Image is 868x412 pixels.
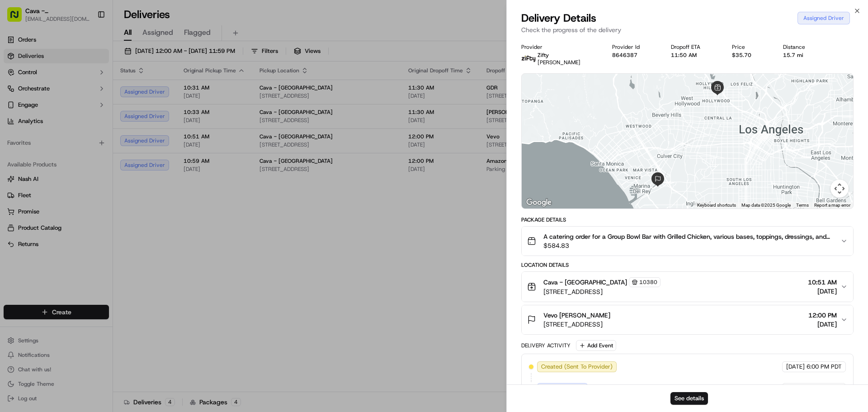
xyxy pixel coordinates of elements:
span: 12:00 PM [808,311,837,320]
span: $584.83 [543,241,833,250]
span: 6:00 PM PDT [807,363,842,371]
a: 💻API Documentation [73,174,149,190]
a: Terms (opens in new tab) [796,203,809,208]
img: Wisdom Oko [9,132,24,149]
button: Keyboard shortcuts [697,202,736,208]
button: See all [140,116,165,127]
img: 8571987876998_91fb9ceb93ad5c398215_72.jpg [19,86,35,103]
span: [DATE] [808,287,837,296]
button: A catering order for a Group Bowl Bar with Grilled Chicken, various bases, toppings, dressings, a... [522,227,853,256]
span: API Documentation [85,178,145,187]
div: We're available if you need us! [41,95,124,103]
span: Created (Sent To Provider) [541,363,613,371]
span: A catering order for a Group Bowl Bar with Grilled Chicken, various bases, toppings, dressings, a... [543,232,833,241]
button: Vevo [PERSON_NAME][STREET_ADDRESS]12:00 PM[DATE] [522,305,853,334]
a: Open this area in Google Maps (opens a new window) [524,197,554,208]
span: Vevo [PERSON_NAME] [543,311,610,320]
span: [PERSON_NAME] [538,59,580,66]
div: 11:50 AM [671,52,717,59]
img: 1736555255976-a54dd68f-1ca7-489b-9aae-adbdc363a1c4 [18,141,25,148]
span: • [98,140,101,147]
img: Nash [9,9,27,27]
img: 1736555255976-a54dd68f-1ca7-489b-9aae-adbdc363a1c4 [9,86,25,103]
a: 📗Knowledge Base [5,174,73,190]
p: Zifty [538,52,580,59]
span: 10:51 AM [808,278,837,287]
button: Cava - [GEOGRAPHIC_DATA]10380[STREET_ADDRESS]10:51 AM[DATE] [522,272,853,302]
div: Past conversations [9,118,61,125]
button: 8646387 [612,52,637,59]
span: [DATE] [786,363,805,371]
div: Dropoff ETA [671,43,717,51]
button: Start new chat [154,89,165,100]
span: Cava - [GEOGRAPHIC_DATA] [543,278,627,287]
div: Location Details [521,261,854,269]
div: Package Details [521,216,854,223]
img: Google [524,197,554,208]
div: Price [732,43,769,51]
div: Distance [783,43,822,51]
div: $35.70 [732,52,769,59]
span: [STREET_ADDRESS] [543,320,610,329]
a: Report a map error [814,203,850,208]
button: See details [670,392,708,405]
div: 15.7 mi [783,52,822,59]
div: Delivery Activity [521,342,571,349]
div: 📗 [9,179,16,186]
div: 💻 [76,179,84,186]
span: Pylon [90,200,109,207]
span: Map data ©2025 Google [741,203,791,208]
a: Powered byPylon [64,199,109,207]
p: Check the progress of the delivery [521,25,854,34]
span: Delivery Details [521,11,596,25]
input: Got a question? Start typing here... [24,58,163,68]
div: Provider Id [612,43,657,51]
p: Welcome 👋 [9,36,165,51]
div: Start new chat [41,86,148,95]
button: Add Event [576,340,616,351]
button: Map camera controls [830,180,849,198]
span: Wisdom [PERSON_NAME] [28,140,96,147]
span: Knowledge Base [18,178,69,187]
div: Provider [521,43,598,51]
span: [DATE] [808,320,837,329]
span: 10380 [639,279,657,286]
span: [STREET_ADDRESS] [543,287,660,296]
img: zifty-logo-trans-sq.png [521,52,536,66]
span: [DATE] [103,140,122,147]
